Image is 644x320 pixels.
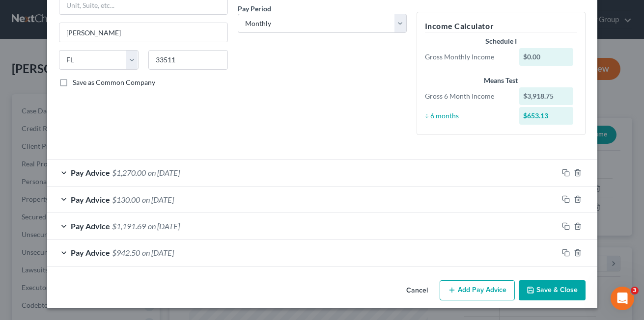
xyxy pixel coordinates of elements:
div: Schedule I [425,36,577,46]
span: 3 [631,287,639,294]
span: Pay Advice [71,221,110,231]
div: $653.13 [519,107,573,125]
div: ÷ 6 months [420,111,515,121]
span: $130.00 [112,195,140,204]
span: on [DATE] [142,195,174,204]
div: Gross 6 Month Income [420,91,515,101]
span: $1,191.69 [112,221,146,231]
input: Enter city... [59,23,227,42]
div: $0.00 [519,48,573,66]
span: on [DATE] [142,248,174,257]
span: Pay Period [238,4,271,13]
button: Cancel [398,281,436,301]
div: Gross Monthly Income [420,52,515,62]
div: Means Test [425,76,577,85]
input: Enter zip... [148,50,228,70]
button: Add Pay Advice [440,280,515,301]
h5: Income Calculator [425,20,577,32]
button: Save & Close [519,280,586,301]
span: on [DATE] [148,221,180,231]
span: $1,270.00 [112,168,146,177]
span: Save as Common Company [73,78,155,86]
iframe: Intercom live chat [611,287,634,310]
span: $942.50 [112,248,140,257]
span: Pay Advice [71,195,110,204]
div: $3,918.75 [519,87,573,105]
span: on [DATE] [148,168,180,177]
span: Pay Advice [71,248,110,257]
span: Pay Advice [71,168,110,177]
